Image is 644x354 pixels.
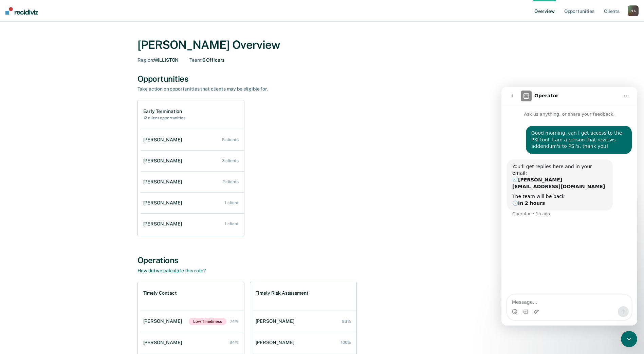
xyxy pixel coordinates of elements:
[222,137,239,142] div: 5 clients
[137,57,179,63] div: WILLISTON
[501,87,637,326] iframe: Intercom live chat
[621,331,637,347] iframe: Intercom live chat
[189,57,202,63] span: Team :
[225,200,238,205] div: 1 client
[143,221,185,227] div: [PERSON_NAME]
[137,38,507,52] div: [PERSON_NAME] Overview
[137,74,507,84] div: Opportunities
[222,158,239,163] div: 3 clients
[137,255,507,265] div: Operations
[141,172,244,192] a: [PERSON_NAME] 2 clients
[143,158,185,164] div: [PERSON_NAME]
[137,57,154,63] span: Region :
[143,137,185,143] div: [PERSON_NAME]
[628,5,639,16] div: N A
[341,340,351,345] div: 100%
[143,179,185,185] div: [PERSON_NAME]
[229,340,239,345] div: 84%
[141,151,244,171] a: [PERSON_NAME] 3 clients
[222,179,239,184] div: 2 clients
[225,221,238,226] div: 1 client
[141,333,244,352] a: [PERSON_NAME] 84%
[137,268,206,273] a: How did we calculate this rate?
[256,340,297,346] div: [PERSON_NAME]
[253,333,356,352] a: [PERSON_NAME] 100%
[143,200,185,206] div: [PERSON_NAME]
[5,7,38,15] img: Recidiviz
[230,319,239,324] div: 74%
[342,319,351,324] div: 93%
[143,290,177,296] h1: Timely Contact
[628,5,639,16] button: NA
[143,109,185,114] h1: Early Termination
[256,290,309,296] h1: Timely Risk Assessment
[141,311,244,332] a: [PERSON_NAME]Low Timeliness 74%
[256,318,297,324] div: [PERSON_NAME]
[143,318,185,324] div: [PERSON_NAME]
[253,312,356,331] a: [PERSON_NAME] 93%
[141,130,244,150] a: [PERSON_NAME] 5 clients
[141,214,244,234] a: [PERSON_NAME] 1 client
[141,193,244,213] a: [PERSON_NAME] 1 client
[143,116,185,120] h2: 12 client opportunities
[143,340,185,346] div: [PERSON_NAME]
[189,318,226,325] span: Low Timeliness
[137,86,375,92] div: Take action on opportunities that clients may be eligible for.
[189,57,224,63] div: 6 Officers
